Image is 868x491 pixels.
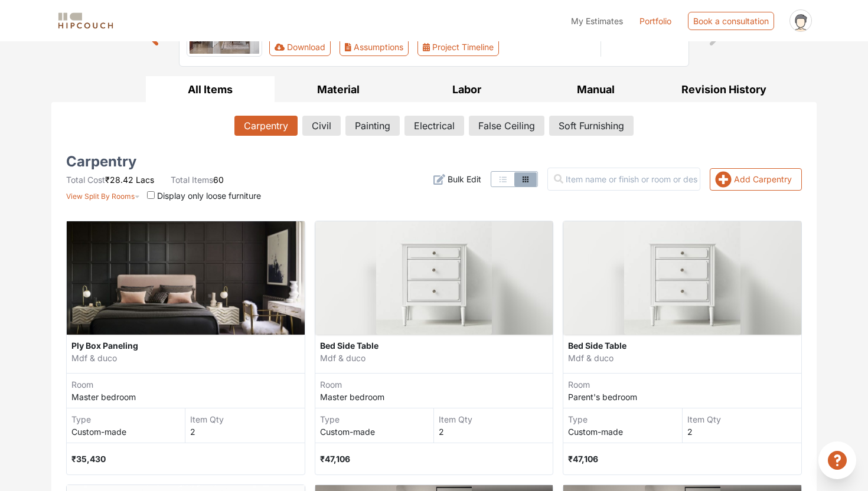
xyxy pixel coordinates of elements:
[320,454,350,464] span: ₹47,106
[234,116,298,136] button: Carpentry
[568,352,797,364] div: Mdf & duco
[568,339,797,352] div: Bed Side Table
[547,168,700,191] input: Item name or finish or room or description
[320,413,433,425] div: Type
[404,116,464,136] button: Electrical
[66,157,136,166] h5: Carpentry
[687,413,801,425] div: Item Qty
[71,413,185,425] div: Type
[568,425,681,438] div: Custom-made
[269,38,594,56] div: Toolbar with button groups
[549,116,634,136] button: Soft Furnishing
[568,413,681,425] div: Type
[66,186,140,202] button: View Split By Rooms
[571,16,623,26] span: My Estimates
[71,378,305,391] div: Room
[302,116,341,136] button: Civil
[710,168,802,191] button: Add Carpentry
[433,173,481,185] button: Bulk Edit
[146,76,275,103] button: All Items
[660,76,788,103] button: Revision History
[56,11,115,31] img: logo-horizontal.svg
[71,454,106,464] span: ₹35,430
[568,454,598,464] span: ₹47,106
[190,425,304,438] div: 2
[568,391,801,403] div: Parent's bedroom
[275,76,403,103] button: Material
[320,339,549,352] div: Bed Side Table
[688,12,774,30] div: Book a consultation
[71,352,300,364] div: Mdf & duco
[71,391,305,403] div: Master bedroom
[531,76,660,103] button: Manual
[439,413,553,425] div: Item Qty
[269,38,508,56] div: First group
[157,191,261,201] span: Display only loose furniture
[71,339,300,352] div: Ply Box Paneling
[469,116,544,136] button: False Ceiling
[66,175,105,185] span: Total Cost
[136,175,154,185] span: Lacs
[56,8,115,34] span: logo-horizontal.svg
[639,15,671,27] a: Portfolio
[269,38,331,56] button: Download
[320,352,549,364] div: Mdf & duco
[687,425,801,438] div: 2
[105,175,133,185] span: ₹28.42
[190,413,304,425] div: Item Qty
[71,425,185,438] div: Custom-made
[345,116,400,136] button: Painting
[403,76,531,103] button: Labor
[320,391,553,403] div: Master bedroom
[171,175,213,185] span: Total Items
[320,378,553,391] div: Room
[66,192,135,201] span: View Split By Rooms
[340,38,409,56] button: Assumptions
[320,425,433,438] div: Custom-made
[171,174,224,186] li: 60
[568,378,801,391] div: Room
[448,173,481,185] span: Bulk Edit
[439,425,553,438] div: 2
[417,38,499,56] button: Project Timeline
